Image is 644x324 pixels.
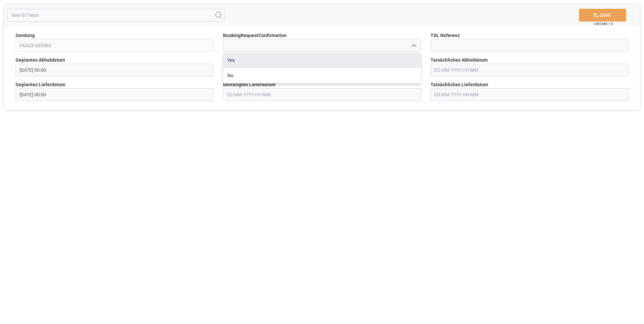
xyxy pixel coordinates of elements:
[15,64,214,76] input: DD.MM.YYYY HH:MM
[15,32,35,39] span: Sendung
[223,53,421,68] div: Yes
[15,57,65,64] span: Geplantes Abholdatum
[430,32,460,39] span: TDL Referenz
[579,9,626,22] button: SAVE
[430,81,488,88] span: Tatsächliches Lieferdatum
[430,57,488,64] span: Tatsächliches Abholdatum
[223,81,276,88] span: Bestätigtes Lieferdatum
[223,88,421,101] input: DD.MM.YYYY HH:MM
[430,88,629,101] input: DD.MM.YYYY HH:MM
[223,32,287,39] span: BookingRequestConfirmation
[15,88,214,101] input: DD.MM.YYYY HH:MM
[430,64,629,76] input: DD.MM.YYYY HH:MM
[7,9,225,22] input: Search Fields
[223,68,421,83] div: No
[15,81,65,88] span: Geplantes Lieferdatum
[593,21,613,26] span: Ctrl/CMD + S
[408,40,418,51] button: close menu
